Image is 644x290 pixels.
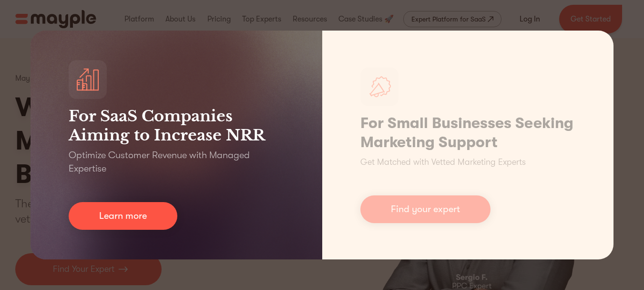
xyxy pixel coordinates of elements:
a: Find your expert [360,195,491,223]
p: Optimize Customer Revenue with Managed Expertise [69,149,284,175]
h1: For Small Businesses Seeking Marketing Support [360,114,576,152]
a: Learn more [69,202,177,230]
p: Get Matched with Vetted Marketing Experts [360,156,526,169]
h3: For SaaS Companies Aiming to Increase NRR [69,107,284,145]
